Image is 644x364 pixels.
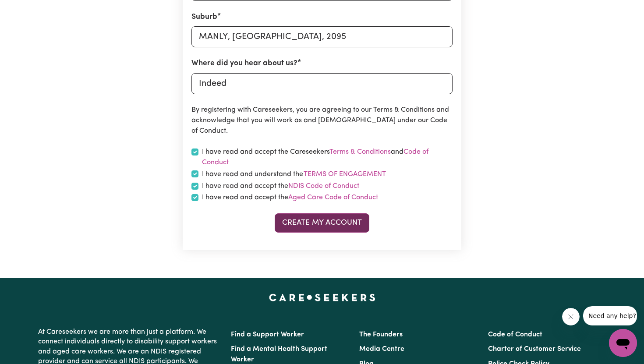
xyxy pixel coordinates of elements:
[488,346,581,353] a: Charter of Customer Service
[303,169,386,180] button: I have read and understand the
[359,346,404,353] a: Media Centre
[359,331,403,338] a: The Founders
[202,192,378,203] label: I have read and accept the
[609,329,637,357] iframe: Botón para iniciar la ventana de mensajería
[202,181,359,191] label: I have read and accept the
[202,169,386,180] label: I have read and understand the
[231,331,304,338] a: Find a Support Worker
[191,11,217,23] label: Suburb
[231,346,327,363] a: Find a Mental Health Support Worker
[269,294,375,301] a: Careseekers home page
[583,306,637,325] iframe: Mensaje de la compañía
[562,308,580,325] iframe: Cerrar mensaje
[329,148,391,155] a: Terms & Conditions
[191,105,453,136] p: By registering with Careseekers, you are agreeing to our Terms & Conditions and acknowledge that ...
[288,194,378,201] a: Aged Care Code of Conduct
[191,58,297,69] label: Where did you hear about us?
[488,331,542,338] a: Code of Conduct
[191,73,453,94] input: e.g. Google, word of mouth etc.
[288,183,359,190] a: NDIS Code of Conduct
[202,147,453,168] label: I have read and accept the Careseekers and
[191,26,453,47] input: e.g. North Bondi, New South Wales
[275,213,369,233] button: Create My Account
[202,148,428,166] a: Code of Conduct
